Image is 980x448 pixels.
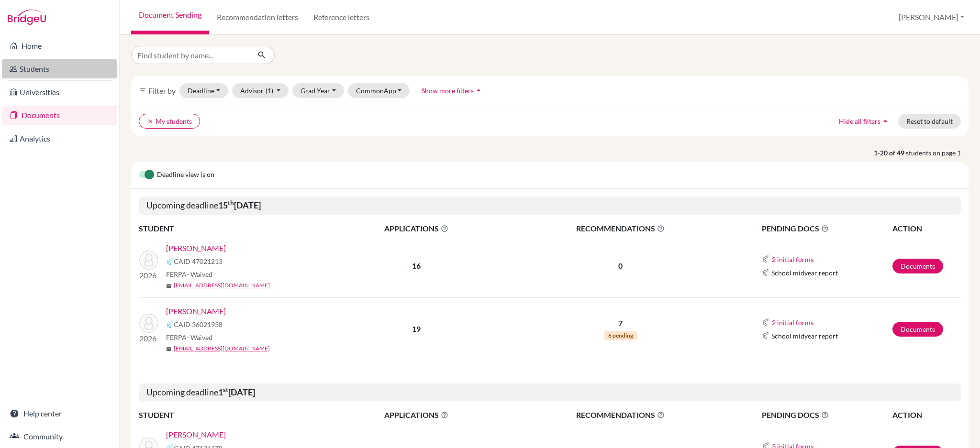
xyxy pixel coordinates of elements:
[2,427,117,446] a: Community
[166,242,226,254] a: [PERSON_NAME]
[179,83,228,98] button: Deadline
[762,409,891,421] span: PENDING DOCS
[762,223,891,234] span: PENDING DOCS
[292,83,344,98] button: Grad Year
[166,321,174,328] img: Common App logo
[892,259,943,273] a: Documents
[771,254,814,265] button: 2 initial forms
[331,223,502,234] span: APPLICATIONS
[412,324,421,333] b: 19
[422,87,474,95] span: Show more filters
[894,8,969,26] button: [PERSON_NAME]
[771,268,838,278] span: School midyear report
[187,333,212,341] span: - Waived
[906,148,969,158] span: students on page 1
[762,332,769,339] img: Common App logo
[771,317,814,328] button: 2 initial forms
[503,260,738,272] p: 0
[8,10,46,25] img: Bridge-U
[174,344,270,353] a: [EMAIL_ADDRESS][DOMAIN_NAME]
[762,269,769,276] img: Common App logo
[139,333,158,344] p: 2026
[762,318,769,326] img: Common App logo
[139,314,158,333] img: Teoh, Samuel
[266,87,273,95] span: (1)
[348,83,410,98] button: CommonApp
[174,319,223,329] span: CAID 36021938
[139,251,158,270] img: Lin, Jolie
[166,306,226,317] a: [PERSON_NAME]
[166,332,212,342] span: FERPA
[413,83,491,98] button: Show more filtersarrow_drop_up
[874,148,906,158] strong: 1-20 of 49
[218,200,261,210] b: 15 [DATE]
[232,83,289,98] button: Advisor(1)
[2,404,117,423] a: Help center
[604,331,637,340] span: 6 pending
[139,270,158,281] p: 2026
[2,106,117,125] a: Documents
[187,270,212,278] span: - Waived
[139,409,330,421] th: STUDENT
[174,256,223,266] span: CAID 47021213
[223,386,228,393] sup: st
[503,317,738,329] p: 7
[166,269,212,279] span: FERPA
[892,222,961,235] th: ACTION
[503,223,738,234] span: RECOMMENDATIONS
[139,383,961,402] h5: Upcoming deadline
[166,258,174,265] img: Common App logo
[228,199,234,207] sup: th
[218,387,255,397] b: 1 [DATE]
[166,283,172,289] span: mail
[2,36,117,55] a: Home
[147,118,154,125] i: clear
[831,114,898,129] button: Hide all filtersarrow_drop_up
[139,114,200,129] button: clearMy students
[139,87,146,94] i: filter_list
[412,261,421,270] b: 16
[157,169,214,181] span: Deadline view is on
[474,86,483,95] i: arrow_drop_up
[503,409,738,421] span: RECOMMENDATIONS
[331,409,502,421] span: APPLICATIONS
[898,114,961,129] button: Reset to default
[166,346,172,352] span: mail
[892,409,961,421] th: ACTION
[139,222,330,235] th: STUDENT
[131,46,250,64] input: Find student by name...
[2,129,117,148] a: Analytics
[174,281,270,290] a: [EMAIL_ADDRESS][DOMAIN_NAME]
[148,86,176,95] span: Filter by
[892,322,943,337] a: Documents
[762,255,769,263] img: Common App logo
[839,117,880,125] span: Hide all filters
[2,59,117,78] a: Students
[166,429,226,440] a: [PERSON_NAME]
[2,83,117,102] a: Universities
[139,197,961,215] h5: Upcoming deadline
[880,116,890,126] i: arrow_drop_up
[771,331,838,341] span: School midyear report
